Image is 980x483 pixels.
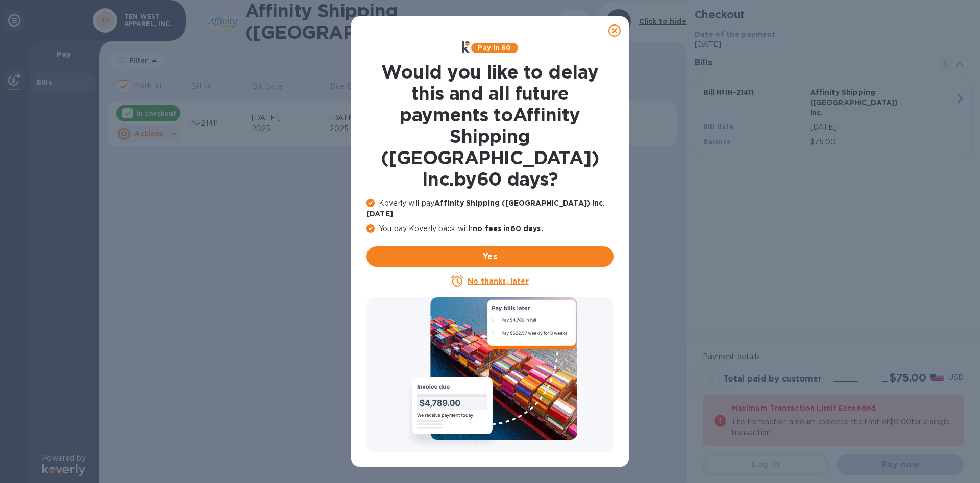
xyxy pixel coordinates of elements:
[366,61,614,190] h1: Would you like to delay this and all future payments to Affinity Shipping ([GEOGRAPHIC_DATA]) Inc...
[473,224,543,233] b: no fees in 60 days .
[375,250,605,263] span: Yes
[366,246,614,267] button: Yes
[468,277,528,285] u: No thanks, later
[366,198,614,219] p: Koverly will pay
[366,223,614,234] p: You pay Koverly back with
[366,199,605,218] b: Affinity Shipping ([GEOGRAPHIC_DATA]) Inc. [DATE]
[478,44,511,52] b: Pay in 60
